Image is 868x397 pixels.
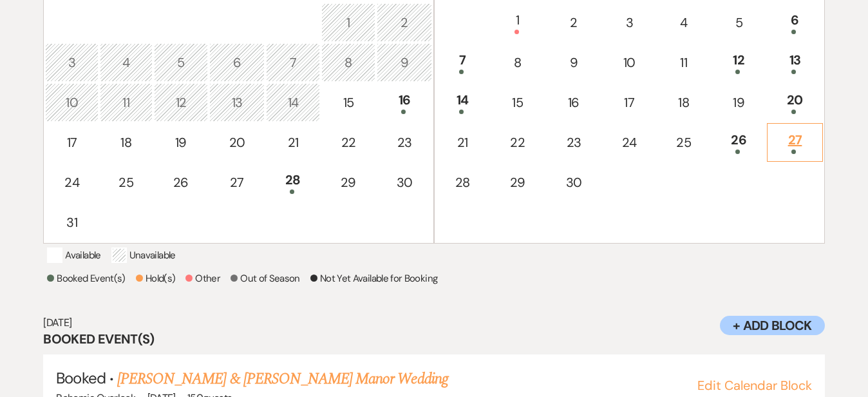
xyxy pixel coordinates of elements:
div: 1 [328,13,368,32]
p: Other [185,271,220,286]
div: 20 [774,90,815,114]
div: 5 [161,53,201,72]
div: 26 [161,173,201,192]
div: 19 [719,93,759,112]
span: Booked [56,368,105,388]
div: 27 [774,130,815,154]
button: Edit Calendar Block [697,379,812,392]
div: 25 [107,173,146,192]
a: [PERSON_NAME] & [PERSON_NAME] Manor Wedding [117,367,448,391]
div: 30 [553,173,594,192]
p: Out of Season [231,271,300,286]
div: 14 [443,90,482,114]
div: 31 [52,213,91,232]
div: 8 [498,53,538,72]
div: 28 [443,173,482,192]
div: 21 [273,133,313,152]
h3: Booked Event(s) [43,330,824,348]
div: 21 [443,133,482,152]
div: 15 [328,93,368,112]
div: 4 [665,13,704,32]
div: 11 [107,93,146,112]
div: 12 [719,50,759,74]
div: 27 [216,173,258,192]
div: 25 [665,133,704,152]
div: 20 [216,133,258,152]
div: 22 [328,133,368,152]
div: 3 [610,13,649,32]
div: 26 [719,130,759,154]
p: Hold(s) [136,271,176,286]
div: 2 [553,13,594,32]
p: Booked Event(s) [47,271,125,286]
div: 12 [161,93,201,112]
div: 17 [52,133,91,152]
p: Available [47,247,100,263]
div: 22 [498,133,538,152]
div: 30 [384,173,425,192]
div: 13 [774,50,815,74]
button: + Add Block [720,316,824,335]
div: 7 [273,53,313,72]
div: 3 [52,53,91,72]
div: 5 [719,13,759,32]
p: Unavailable [111,247,176,263]
div: 19 [161,133,201,152]
div: 24 [610,133,649,152]
p: Not Yet Available for Booking [310,271,437,286]
div: 6 [216,53,258,72]
div: 15 [498,93,538,112]
div: 4 [107,53,146,72]
div: 10 [610,53,649,72]
div: 17 [610,93,649,112]
div: 24 [52,173,91,192]
div: 16 [553,93,594,112]
div: 29 [328,173,368,192]
div: 8 [328,53,368,72]
div: 29 [498,173,538,192]
div: 9 [553,53,594,72]
div: 14 [273,93,313,112]
div: 6 [774,10,815,34]
div: 9 [384,53,425,72]
div: 23 [553,133,594,152]
div: 23 [384,133,425,152]
div: 28 [273,170,313,194]
div: 11 [665,53,704,72]
div: 16 [384,90,425,114]
div: 13 [216,93,258,112]
div: 1 [498,10,538,34]
div: 7 [443,50,482,74]
h6: [DATE] [43,316,824,330]
div: 18 [665,93,704,112]
div: 18 [107,133,146,152]
div: 2 [384,13,425,32]
div: 10 [52,93,91,112]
